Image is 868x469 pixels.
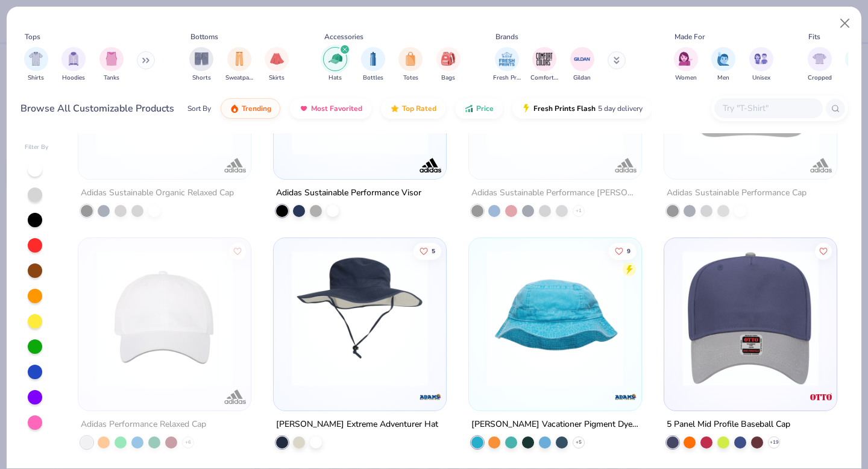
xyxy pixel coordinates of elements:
div: Made For [675,31,705,42]
span: Men [717,74,729,83]
img: Tanks Image [105,52,118,66]
img: Adidas logo [614,153,638,177]
img: Totes Image [404,52,417,66]
button: filter button [808,47,832,83]
button: filter button [570,47,594,83]
div: filter for Sweatpants [225,47,253,83]
button: filter button [265,47,289,83]
img: Cropped Image [813,52,826,66]
span: Bags [441,74,455,83]
div: filter for Skirts [265,47,289,83]
button: Fresh Prints Flash5 day delivery [512,98,652,119]
img: Adams logo [614,385,638,409]
span: Fresh Prints [493,74,521,83]
span: Gildan [573,74,591,83]
img: Bags Image [441,52,454,66]
span: Bottles [363,74,383,83]
button: filter button [61,47,86,83]
img: Hoodies Image [67,52,80,66]
div: filter for Shirts [24,47,48,83]
span: + 1 [576,207,582,214]
div: [PERSON_NAME] Extreme Adventurer Hat [276,417,438,432]
div: Fits [808,31,820,42]
img: Fresh Prints Image [498,50,516,68]
span: Cropped [808,74,832,83]
div: filter for Women [674,47,698,83]
button: filter button [436,47,461,83]
div: Adidas Sustainable Performance Visor [276,185,421,200]
span: Shorts [192,74,211,83]
span: Trending [242,104,271,113]
div: Adidas Sustainable Organic Relaxed Cap [81,185,234,200]
img: d3872ad5-8e7d-4497-a3b3-f049ffa64da7 [676,18,825,154]
span: Women [675,74,697,83]
div: filter for Totes [398,47,423,83]
input: Try "T-Shirt" [722,101,814,115]
span: + 5 [576,439,582,446]
button: filter button [674,47,698,83]
span: Comfort Colors [530,74,558,83]
img: 09cd185b-de88-4d5c-bbd9-0706991b2b84 [90,18,239,154]
img: Shorts Image [195,52,209,66]
div: filter for Shorts [189,47,213,83]
span: Totes [403,74,418,83]
button: Trending [221,98,280,119]
span: Shirts [28,74,44,83]
span: Top Rated [402,104,436,113]
div: 5 Panel Mid Profile Baseball Cap [667,417,790,432]
div: Browse All Customizable Products [20,101,174,116]
span: Sweatpants [225,74,253,83]
img: Unisex Image [754,52,768,66]
img: Hats Image [329,52,342,66]
span: Price [476,104,494,113]
span: Most Favorited [311,104,362,113]
div: Bottoms [190,31,218,42]
button: filter button [24,47,48,83]
img: Adams logo [418,385,442,409]
div: filter for Comfort Colors [530,47,558,83]
img: Adidas logo [223,385,247,409]
img: dd710d60-bbf4-4497-9f17-6bec0f69c29c [286,18,434,154]
img: TopRated.gif [390,104,400,113]
img: Sweatpants Image [233,52,246,66]
button: filter button [225,47,253,83]
span: Unisex [752,74,770,83]
button: Like [414,243,441,260]
button: filter button [398,47,423,83]
button: filter button [530,47,558,83]
button: filter button [189,47,213,83]
button: Like [815,243,832,260]
button: filter button [493,47,521,83]
span: + 6 [185,439,191,446]
span: Fresh Prints Flash [533,104,596,113]
img: Skirts Image [270,52,284,66]
button: Price [455,98,503,119]
div: Adidas Performance Relaxed Cap [81,417,206,432]
img: most_fav.gif [299,104,309,113]
div: filter for Men [711,47,735,83]
div: filter for Cropped [808,47,832,83]
img: c380fb73-026f-4668-b963-cda10137bf5b [676,250,825,386]
button: filter button [749,47,773,83]
div: [PERSON_NAME] Vacationer Pigment Dyed Bucket Hat [471,417,639,432]
img: dc10a769-e6a5-4700-a3a1-83c57f8a1400 [90,250,239,386]
div: Brands [495,31,518,42]
img: Adidas logo [223,153,247,177]
button: filter button [711,47,735,83]
button: Close [834,12,857,35]
div: filter for Fresh Prints [493,47,521,83]
img: Women Image [679,52,693,66]
img: Gildan Image [573,50,591,68]
span: Hats [329,74,342,83]
button: filter button [99,47,124,83]
button: Like [230,243,247,260]
span: 9 [627,248,631,254]
img: Shirts Image [29,52,43,66]
div: Tops [25,31,40,42]
div: Adidas Sustainable Performance [PERSON_NAME] [471,185,639,200]
span: Hoodies [62,74,85,83]
img: Adidas logo [418,153,442,177]
img: Comfort Colors Image [535,50,553,68]
span: 5 day delivery [598,102,643,116]
span: 5 [432,248,435,254]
